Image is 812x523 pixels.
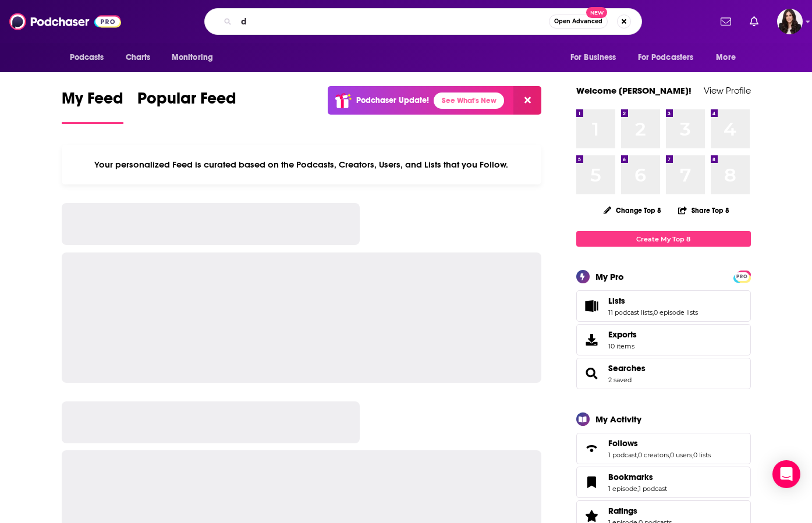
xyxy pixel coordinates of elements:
span: Monitoring [172,49,213,66]
span: , [637,451,638,459]
span: Charts [126,49,151,66]
span: My Feed [62,88,123,115]
a: Ratings [608,506,672,516]
span: 10 items [608,342,637,350]
span: Searches [576,358,751,389]
a: My Feed [62,88,123,124]
span: New [586,7,607,18]
span: Ratings [608,506,637,516]
p: Podchaser Update! [356,95,429,105]
a: Show notifications dropdown [745,12,763,31]
a: 11 podcast lists [608,308,653,316]
a: Exports [576,324,751,355]
span: Bookmarks [608,472,653,482]
a: Charts [118,47,158,69]
a: Create My Top 8 [576,231,751,247]
a: Follows [580,440,604,457]
span: Popular Feed [137,88,236,115]
button: Open AdvancedNew [549,15,608,29]
span: , [692,451,693,459]
a: 1 episode [608,485,637,493]
button: open menu [62,47,119,69]
button: open menu [708,47,750,69]
span: For Podcasters [638,49,694,66]
div: Search podcasts, credits, & more... [204,8,642,35]
span: More [716,49,736,66]
img: Podchaser - Follow, Share and Rate Podcasts [9,10,121,33]
a: Bookmarks [608,472,667,482]
button: open menu [562,47,631,69]
a: See What's New [434,92,504,109]
span: For Business [570,49,616,66]
span: , [669,451,670,459]
span: Podcasts [70,49,104,66]
a: Searches [608,363,646,373]
a: 2 saved [608,376,632,384]
a: Welcome [PERSON_NAME]! [576,85,692,96]
a: 0 lists [693,451,711,459]
span: Follows [608,438,638,449]
input: Search podcasts, credits, & more... [236,12,549,31]
button: Share Top 8 [678,199,730,222]
img: User Profile [777,9,803,34]
div: My Pro [595,271,624,282]
span: Exports [608,329,637,340]
span: Lists [608,296,625,306]
span: Open Advanced [554,19,602,24]
a: View Profile [704,85,751,96]
span: Follows [576,433,751,464]
a: 0 users [670,451,692,459]
div: Open Intercom Messenger [772,460,800,488]
span: Logged in as RebeccaShapiro [777,9,803,34]
a: 1 podcast [639,485,667,493]
span: Lists [576,290,751,322]
div: Your personalized Feed is curated based on the Podcasts, Creators, Users, and Lists that you Follow. [62,145,542,184]
span: Exports [580,332,604,348]
a: Follows [608,438,711,449]
a: 0 creators [638,451,669,459]
button: open menu [164,47,228,69]
button: open menu [630,47,711,69]
span: , [637,485,639,493]
a: Show notifications dropdown [716,12,736,31]
div: My Activity [595,414,641,425]
a: Lists [608,296,698,306]
a: Lists [580,298,604,314]
span: PRO [735,272,749,281]
a: 1 podcast [608,451,637,459]
a: Popular Feed [137,88,236,124]
span: Bookmarks [576,467,751,498]
a: 0 episode lists [654,308,698,316]
button: Change Top 8 [597,203,669,218]
a: PRO [735,272,749,280]
a: Searches [580,365,604,382]
span: , [653,308,654,316]
button: Show profile menu [777,9,803,34]
a: Bookmarks [580,474,604,490]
